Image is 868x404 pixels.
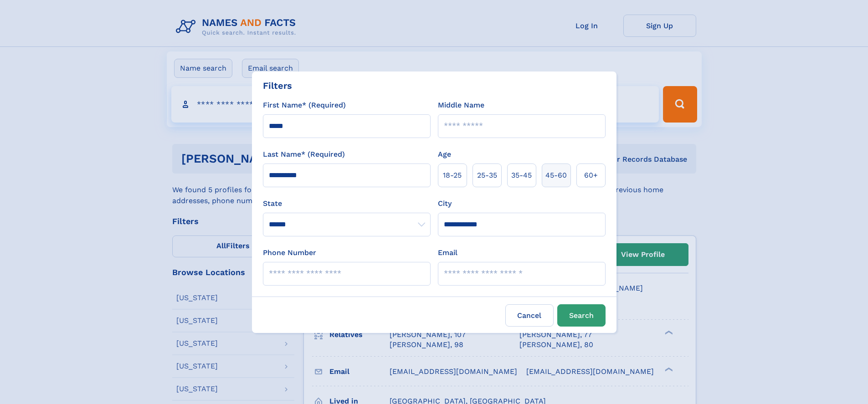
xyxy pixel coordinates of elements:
[505,304,554,327] label: Cancel
[443,170,462,181] span: 18‑25
[438,247,457,258] label: Email
[263,79,292,92] div: Filters
[263,247,316,258] label: Phone Number
[557,304,606,327] button: Search
[263,100,346,111] label: First Name* (Required)
[438,100,484,111] label: Middle Name
[263,149,345,160] label: Last Name* (Required)
[545,170,567,181] span: 45‑60
[438,198,452,209] label: City
[263,198,431,209] label: State
[584,170,598,181] span: 60+
[511,170,532,181] span: 35‑45
[438,149,451,160] label: Age
[477,170,497,181] span: 25‑35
